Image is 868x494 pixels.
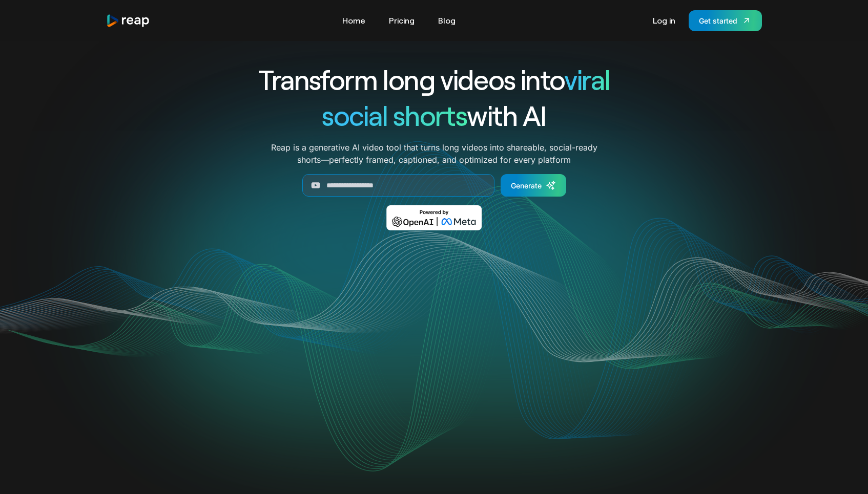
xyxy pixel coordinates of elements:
[221,97,647,133] h1: with AI
[384,12,420,29] a: Pricing
[564,62,610,96] span: viral
[689,10,762,31] a: Get started
[386,205,482,230] img: Powered by OpenAI & Meta
[271,141,597,166] p: Reap is a generative AI video tool that turns long videos into shareable, social-ready shorts—per...
[106,14,150,28] a: home
[648,12,680,29] a: Log in
[221,174,647,197] form: Generate Form
[228,245,640,452] video: Your browser does not support the video tag.
[337,12,370,29] a: Home
[322,98,467,132] span: social shorts
[501,174,566,197] a: Generate
[221,61,647,97] h1: Transform long videos into
[699,15,737,26] div: Get started
[511,180,542,191] div: Generate
[433,12,461,29] a: Blog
